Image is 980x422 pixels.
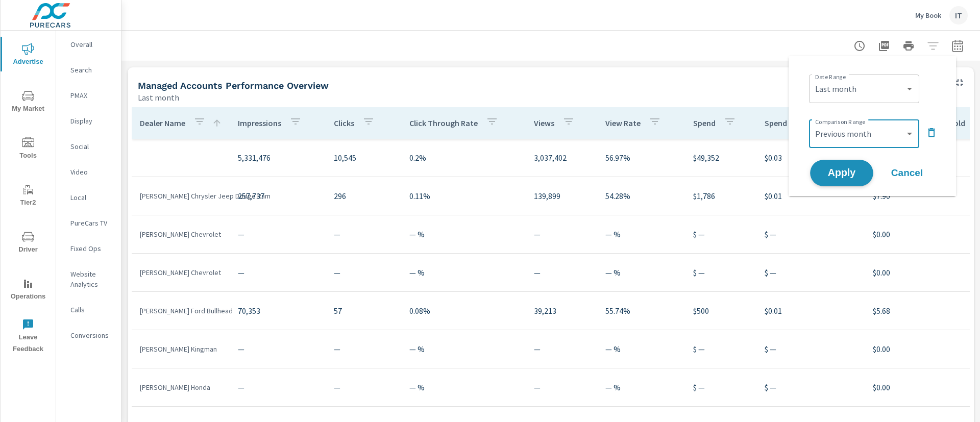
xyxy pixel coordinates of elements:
p: 39,213 [534,305,589,317]
p: — [238,343,317,355]
p: — [334,343,393,355]
button: Cancel [876,160,938,186]
p: Spend Per View [765,118,819,128]
div: Search [56,62,121,78]
p: [PERSON_NAME] Kingman [140,344,222,354]
p: View Rate [605,118,641,128]
p: $ — [693,228,748,240]
p: 54.28% [605,190,677,202]
div: PureCars TV [56,215,121,231]
p: PureCars TV [70,218,113,228]
p: [PERSON_NAME] Chevrolet [140,267,222,278]
button: Select Date Range [947,36,968,56]
div: PMAX [56,88,121,103]
p: Impressions [238,118,281,128]
p: Views [534,118,554,128]
div: Fixed Ops [56,241,121,256]
p: 139,899 [534,190,589,202]
p: 56.97% [605,152,677,164]
p: $0.01 [765,190,856,202]
p: Website Analytics [70,269,113,289]
p: [PERSON_NAME] Chrysler Jeep Dodge Ram [140,191,222,201]
p: PMAX [70,90,113,101]
p: Overall [70,39,113,49]
p: My Book [915,11,941,20]
p: — [334,228,393,240]
button: Apply [810,160,873,186]
p: — % [605,266,677,279]
p: — % [605,343,677,355]
p: $ — [765,266,856,279]
p: — % [409,266,518,279]
p: 0.08% [409,305,518,317]
span: Driver [4,231,53,256]
div: Local [56,190,121,205]
p: $ — [765,381,856,393]
p: 0.2% [409,152,518,164]
div: Calls [56,302,121,317]
div: Display [56,113,121,129]
p: 3,037,402 [534,152,589,164]
p: $ — [693,343,748,355]
span: Operations [4,278,53,303]
p: — [238,228,317,240]
p: Conversions [70,330,113,340]
p: — [238,381,317,393]
p: Fixed Ops [70,243,113,254]
p: $ — [693,266,748,279]
span: Leave Feedback [4,318,53,355]
p: — % [409,228,518,240]
p: $ — [765,343,856,355]
p: $ — [693,381,748,393]
p: — [334,381,393,393]
div: Website Analytics [56,266,121,292]
p: Display [70,116,113,126]
p: $ — [765,228,856,240]
p: — [334,266,393,279]
button: Print Report [898,36,919,56]
p: 5,331,476 [238,152,317,164]
span: My Market [4,90,53,115]
span: Advertise [4,43,53,68]
p: — [238,266,317,279]
p: 0.11% [409,190,518,202]
p: — % [605,381,677,393]
div: Video [56,164,121,180]
p: [PERSON_NAME] Ford Bullhead [140,306,222,316]
span: Tier2 [4,184,53,209]
h5: Managed Accounts Performance Overview [138,80,329,91]
p: — [534,343,589,355]
p: — % [409,343,518,355]
p: Dealer Name [140,118,185,128]
div: nav menu [1,31,56,359]
p: Social [70,141,113,152]
p: Spend [693,118,716,128]
p: — % [409,381,518,393]
p: Search [70,65,113,75]
p: — [534,228,589,240]
p: Clicks [334,118,354,128]
p: — [534,381,589,393]
span: Tools [4,137,53,162]
p: $0.01 [765,305,856,317]
p: Click Through Rate [409,118,478,128]
p: 257,737 [238,190,317,202]
div: IT [949,6,968,24]
div: Overall [56,37,121,52]
p: $500 [693,305,748,317]
span: Cancel [887,168,927,178]
p: Last month [138,91,179,104]
p: 70,353 [238,305,317,317]
p: $49,352 [693,152,748,164]
p: $1,786 [693,190,748,202]
p: Local [70,192,113,203]
p: 10,545 [334,152,393,164]
p: Video [70,167,113,177]
div: Social [56,139,121,154]
p: [PERSON_NAME] Chevrolet [140,229,222,239]
p: — % [605,228,677,240]
div: Conversions [56,328,121,343]
p: 57 [334,305,393,317]
p: 296 [334,190,393,202]
p: [PERSON_NAME] Honda [140,382,222,392]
